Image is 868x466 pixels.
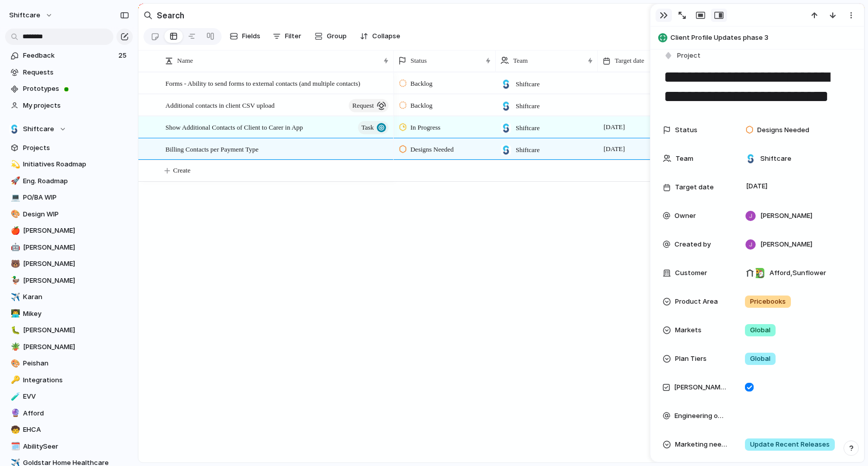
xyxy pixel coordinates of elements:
span: Engineering owner [674,411,728,421]
span: Plan Tiers [675,354,707,364]
div: 💫 [11,159,18,170]
span: shiftcare [9,10,40,20]
button: Project [662,48,704,63]
div: ✈️ [11,291,18,303]
span: [PERSON_NAME] [760,239,812,250]
span: Group [327,31,347,41]
button: 🔮 [9,408,19,419]
span: [DATE] [743,180,770,192]
span: Client Profile Updates phase 3 [670,33,859,43]
span: Product Area [675,297,718,307]
span: Projects [23,143,129,153]
div: 💻 [11,192,18,204]
button: Collapse [356,28,404,44]
span: Shiftcare [516,145,540,155]
button: 🧒 [9,425,19,435]
button: 🎨 [9,209,19,219]
span: request [352,99,374,113]
a: Projects [5,140,133,156]
button: Shiftcare [5,121,133,137]
a: Prototypes [5,81,133,96]
div: 🤖 [11,241,18,253]
span: Eng. Roadmap [23,176,129,186]
a: 🧪EVV [5,389,133,404]
a: 🗓️AbilitySeer [5,439,133,454]
a: 🦆[PERSON_NAME] [5,273,133,288]
a: 🐻[PERSON_NAME] [5,256,133,272]
span: Pricebooks [750,297,786,307]
span: Shiftcare [516,123,540,133]
a: 🤖[PERSON_NAME] [5,240,133,255]
a: 👨‍💻Mikey [5,306,133,322]
span: [DATE] [601,121,628,133]
span: Integrations [23,375,129,385]
span: Designs Needed [757,125,809,135]
button: 👨‍💻 [9,309,19,319]
a: 🎨Peishan [5,356,133,371]
a: 💻PO/BA WIP [5,190,133,205]
span: [PERSON_NAME] [23,325,129,335]
button: ✈️ [9,292,19,302]
span: Backlog [411,79,432,89]
span: [PERSON_NAME] [760,211,812,221]
div: 🧒EHCA [5,422,133,437]
div: 🎨 [11,358,18,370]
div: 🧒 [11,424,18,436]
span: Fields [242,31,260,41]
span: Name [177,56,193,66]
span: [PERSON_NAME] [23,242,129,253]
div: 🪴 [11,341,18,353]
span: [PERSON_NAME] [23,259,129,269]
span: [PERSON_NAME] Watching [674,382,728,393]
span: [PERSON_NAME] [23,226,129,236]
span: EHCA [23,425,129,435]
span: Designs Needed [411,144,454,155]
span: Task [361,120,374,135]
span: [PERSON_NAME] [23,276,129,286]
span: Design WIP [23,209,129,219]
button: 🤖 [9,242,19,253]
button: Group [309,28,352,44]
span: Owner [674,211,696,221]
span: Feedback [23,51,115,61]
button: 🧪 [9,391,19,402]
button: 🐻 [9,259,19,269]
div: 🗓️ [11,440,18,452]
a: 🪴[PERSON_NAME] [5,339,133,355]
span: Afford [23,408,129,419]
span: Status [411,56,427,66]
a: ✈️Karan [5,289,133,305]
div: 🚀 [11,175,18,187]
a: 🐛[PERSON_NAME] [5,323,133,338]
div: 🔑 [11,374,18,386]
button: 🗓️ [9,442,19,452]
a: 🚀Eng. Roadmap [5,174,133,189]
a: My projects [5,98,133,113]
span: [DATE] [601,143,628,155]
button: Task [358,121,389,134]
span: Status [675,125,697,135]
span: Created by [674,239,711,250]
button: 🪴 [9,342,19,352]
span: EVV [23,391,129,402]
a: 🔑Integrations [5,373,133,388]
span: Filter [285,31,301,41]
a: Requests [5,65,133,80]
button: Filter [269,28,305,44]
div: 🧪 [11,391,18,403]
div: 🍎 [11,225,18,237]
button: 🐛 [9,325,19,335]
span: Show Additional Contacts of Client to Carer in App [165,121,303,133]
span: Initiatives Roadmap [23,159,129,169]
span: Target date [615,56,644,66]
span: Shiftcare [760,154,791,164]
span: Peishan [23,358,129,369]
div: 👨‍💻 [11,308,18,320]
h2: Search [157,9,184,21]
